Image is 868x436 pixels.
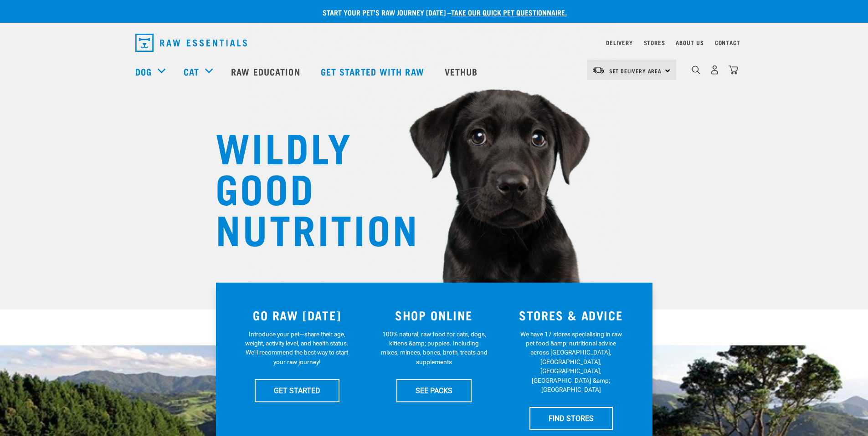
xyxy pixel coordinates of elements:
[592,66,605,74] img: van-moving.png
[676,41,704,44] a: About Us
[729,65,738,75] img: home-icon@2x.png
[606,41,632,44] a: Delivery
[222,53,311,90] a: Raw Education
[243,330,350,367] p: Introduce your pet—share their age, weight, activity level, and health status. We'll recommend th...
[128,30,740,56] nav: dropdown navigation
[135,34,247,52] img: Raw Essentials Logo
[518,330,625,395] p: We have 17 stores specialising in raw pet food &amp; nutritional advice across [GEOGRAPHIC_DATA],...
[436,53,489,90] a: Vethub
[371,308,497,322] h3: SHOP ONLINE
[216,125,398,248] h1: WILDLY GOOD NUTRITION
[710,65,719,75] img: user.png
[715,41,740,44] a: Contact
[644,41,665,44] a: Stores
[234,308,360,322] h3: GO RAW [DATE]
[529,407,613,430] a: FIND STORES
[184,65,199,78] a: Cat
[508,308,634,322] h3: STORES & ADVICE
[255,379,339,402] a: GET STARTED
[692,66,700,74] img: home-icon-1@2x.png
[380,330,488,367] p: 100% natural, raw food for cats, dogs, kittens &amp; puppies. Including mixes, minces, bones, bro...
[396,379,472,402] a: SEE PACKS
[451,10,567,14] a: take our quick pet questionnaire.
[135,65,152,78] a: Dog
[609,69,662,72] span: Set Delivery Area
[312,53,436,90] a: Get started with Raw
